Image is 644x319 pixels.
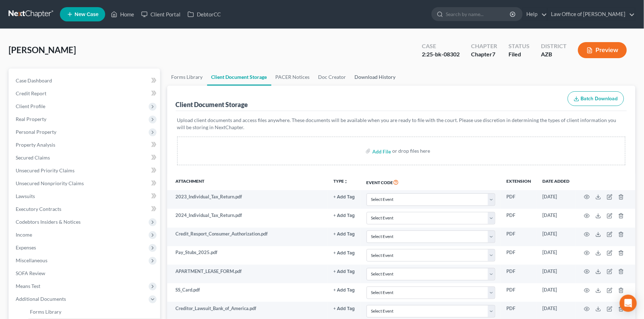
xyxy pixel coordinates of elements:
[9,45,76,55] span: [PERSON_NAME]
[176,100,248,109] div: Client Document Storage
[167,69,207,86] a: Forms Library
[334,287,355,293] a: + Add Tag
[16,142,55,148] span: Property Analysis
[16,129,56,135] span: Personal Property
[334,193,355,200] a: + Add Tag
[334,251,355,255] button: + Add Tag
[10,190,160,203] a: Lawsuits
[471,50,497,59] div: Chapter
[16,257,47,263] span: Miscellaneous
[501,209,537,227] td: PDF
[508,42,530,50] div: Status
[392,147,430,155] div: or drop files here
[16,167,75,173] span: Unsecured Priority Claims
[523,8,547,21] a: Help
[334,288,355,293] button: + Add Tag
[334,213,355,218] button: + Add Tag
[334,179,348,184] button: TYPEunfold_more
[344,179,348,184] i: unfold_more
[578,42,627,58] button: Preview
[16,206,61,212] span: Executory Contracts
[10,203,160,216] a: Executory Contracts
[16,283,40,289] span: Means Test
[620,295,637,312] div: Open Intercom Messenger
[501,283,537,302] td: PDF
[207,69,271,86] a: Client Document Storage
[10,74,160,87] a: Case Dashboard
[16,103,45,109] span: Client Profile
[16,296,66,302] span: Additional Documents
[16,77,52,83] span: Case Dashboard
[537,190,576,209] td: [DATE]
[314,69,351,86] a: Doc Creator
[167,265,328,283] td: APARTMENT_LEASE_FORM.pdf
[24,305,160,318] a: Forms Library
[446,7,511,21] input: Search by name...
[537,209,576,227] td: [DATE]
[16,180,84,186] span: Unsecured Nonpriority Claims
[10,267,160,280] a: SOFA Review
[501,174,537,190] th: Extension
[167,190,328,209] td: 2023_Individual_Tax_Return.pdf
[334,232,355,237] button: + Add Tag
[30,309,61,315] span: Forms Library
[10,138,160,151] a: Property Analysis
[10,87,160,100] a: Credit Report
[75,12,98,17] span: New Case
[422,42,460,50] div: Case
[537,246,576,265] td: [DATE]
[334,231,355,237] a: + Add Tag
[184,8,224,21] a: DebtorCC
[10,164,160,177] a: Unsecured Priority Claims
[10,151,160,164] a: Secured Claims
[167,228,328,246] td: Credit_Resport_Consumer_Authorization.pdf
[16,155,50,161] span: Secured Claims
[501,228,537,246] td: PDF
[537,265,576,283] td: [DATE]
[271,69,314,86] a: PACER Notices
[16,90,46,96] span: Credit Report
[537,228,576,246] td: [DATE]
[501,246,537,265] td: PDF
[351,69,400,86] a: Download History
[334,195,355,199] button: + Add Tag
[541,50,567,59] div: AZB
[501,190,537,209] td: PDF
[541,42,567,50] div: District
[334,305,355,312] a: + Add Tag
[16,232,32,238] span: Income
[10,177,160,190] a: Unsecured Nonpriority Claims
[167,283,328,302] td: SS_Card.pdf
[581,96,618,102] span: Batch Download
[537,283,576,302] td: [DATE]
[107,8,138,21] a: Home
[16,193,35,199] span: Lawsuits
[537,174,576,190] th: Date added
[492,51,495,57] span: 7
[548,8,635,21] a: Law Office of [PERSON_NAME]
[422,50,460,59] div: 2:25-bk-08302
[16,244,36,250] span: Expenses
[334,249,355,256] a: + Add Tag
[138,8,184,21] a: Client Portal
[167,209,328,227] td: 2024_Individual_Tax_Return.pdf
[16,219,81,225] span: Codebtors Insiders & Notices
[501,265,537,283] td: PDF
[334,268,355,275] a: + Add Tag
[334,269,355,274] button: + Add Tag
[568,91,624,106] button: Batch Download
[334,212,355,219] a: + Add Tag
[16,116,46,122] span: Real Property
[167,174,328,190] th: Attachment
[177,117,626,131] p: Upload client documents and access files anywhere. These documents will be available when you are...
[167,246,328,265] td: Pay_Stubs_2025.pdf
[16,270,45,276] span: SOFA Review
[361,174,501,190] th: Event Code
[334,307,355,311] button: + Add Tag
[508,50,530,59] div: Filed
[471,42,497,50] div: Chapter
